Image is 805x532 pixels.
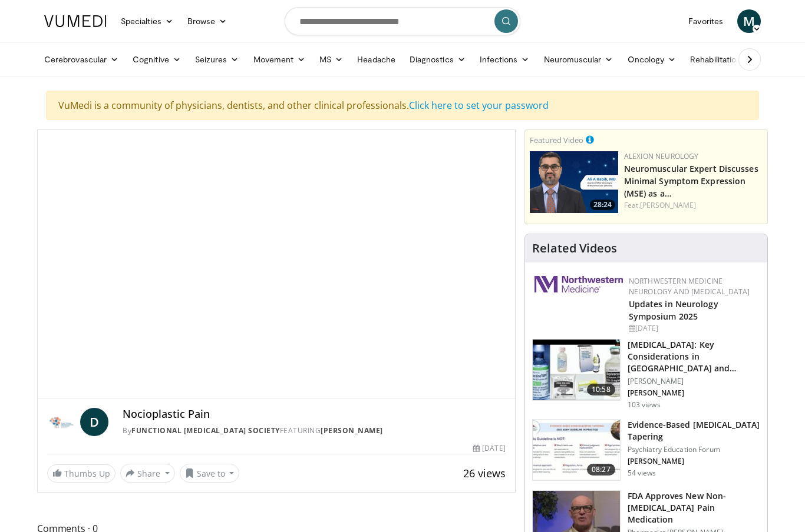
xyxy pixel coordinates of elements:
[587,464,615,476] span: 08:27
[532,419,760,481] a: 08:27 Evidence-Based [MEDICAL_DATA] Tapering Psychiatry Education Forum [PERSON_NAME] 54 views
[131,425,280,435] a: Functional [MEDICAL_DATA] Society
[473,48,537,71] a: Infections
[628,339,760,374] h3: [MEDICAL_DATA]: Key Considerations in [GEOGRAPHIC_DATA] and [MEDICAL_DATA] Use (2025…
[126,48,188,71] a: Cognitive
[683,48,748,71] a: Rehabilitation
[46,91,759,120] div: VuMedi is a community of physicians, dentists, and other clinical professionals.
[114,9,180,33] a: Specialties
[628,388,760,398] p: [PERSON_NAME]
[590,199,615,210] span: 28:24
[409,99,549,112] a: Click here to set your password
[628,377,760,386] p: [PERSON_NAME]
[38,130,515,398] video-js: Video Player
[246,48,313,71] a: Movement
[629,323,758,334] div: [DATE]
[532,241,617,255] h4: Related Videos
[123,408,506,421] h4: Nocioplastic Pain
[123,425,506,436] div: By FEATURING
[624,163,758,199] a: Neuromuscular Expert Discusses Minimal Symptom Expression (MSE) as a…
[37,48,126,71] a: Cerebrovascular
[473,443,505,454] div: [DATE]
[402,48,473,71] a: Diagnostics
[628,468,656,478] p: 54 views
[180,464,240,483] button: Save to
[188,48,246,71] a: Seizures
[640,200,696,210] a: [PERSON_NAME]
[180,9,235,33] a: Browse
[628,445,760,454] p: Psychiatry Education Forum
[537,48,621,71] a: Neuromuscular
[535,276,623,292] img: 2a462fb6-9365-492a-ac79-3166a6f924d8.png.150x105_q85_autocrop_double_scale_upscale_version-0.2.jpg
[533,340,620,401] img: b2313ecd-e3c7-4fd6-9216-05a53ea56c00.150x105_q85_crop-smart_upscale.jpg
[47,464,116,483] a: Thumbs Up
[530,151,618,213] img: c0eaf111-846b-48a5-9ed5-8ae6b43f30ea.png.150x105_q85_crop-smart_upscale.png
[629,276,750,297] a: Northwestern Medicine Neurology and [MEDICAL_DATA]
[621,48,684,71] a: Oncology
[624,151,699,161] a: Alexion Neurology
[533,420,620,481] img: 67f01596-a24c-4eb8-8e8d-fa35551849a0.150x105_q85_crop-smart_upscale.jpg
[628,457,760,466] p: [PERSON_NAME]
[285,7,520,35] input: Search topics, interventions
[587,384,615,395] span: 10:58
[350,48,402,71] a: Headache
[120,464,175,483] button: Share
[80,408,108,436] a: D
[312,48,350,71] a: MS
[628,400,661,410] p: 103 views
[629,298,718,322] a: Updates in Neurology Symposium 2025
[530,151,618,213] a: 28:24
[47,408,75,436] img: Functional Neurological Disorder Society
[628,419,760,443] h3: Evidence-Based [MEDICAL_DATA] Tapering
[681,9,730,33] a: Favorites
[321,425,383,435] a: [PERSON_NAME]
[624,200,763,211] div: Feat.
[463,466,506,480] span: 26 views
[530,135,583,145] small: Featured Video
[737,9,761,33] a: M
[44,15,107,27] img: VuMedi Logo
[532,339,760,410] a: 10:58 [MEDICAL_DATA]: Key Considerations in [GEOGRAPHIC_DATA] and [MEDICAL_DATA] Use (2025… [PERS...
[628,490,760,526] h3: FDA Approves New Non-[MEDICAL_DATA] Pain Medication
